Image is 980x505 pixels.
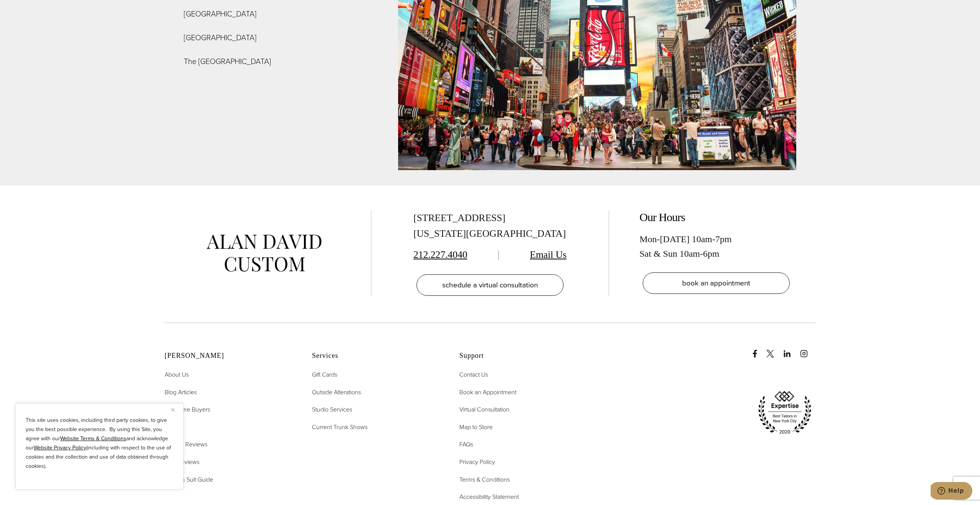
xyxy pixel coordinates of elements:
a: Privacy Policy [459,457,495,467]
span: Studio Services [312,405,352,414]
span: book an appointment [682,277,750,289]
h2: Our Hours [640,210,793,224]
img: alan david custom [207,234,322,272]
span: Contact Us [459,370,488,379]
span: Accessibility Statement [459,492,519,501]
a: Book an Appointment [459,387,516,397]
a: schedule a virtual consultation [416,274,563,296]
img: expertise, best tailors in new york city 2020 [754,388,815,437]
a: Map to Store [459,422,493,432]
a: x/twitter [766,342,782,357]
p: This site uses cookies, including third party cookies, to give you the best possible experience. ... [26,416,173,471]
span: Privacy Policy [459,457,495,466]
a: Current Trunk Shows [312,422,367,432]
nav: Support Footer Nav [459,370,588,502]
span: Terms & Conditions [459,475,510,484]
a: Google Reviews [165,439,207,449]
nav: Alan David Footer Nav [165,370,293,484]
span: schedule a virtual consultation [442,279,538,290]
iframe: Opens a widget where you can chat to one of our agents [931,482,972,501]
a: First-Time Buyers [165,405,210,415]
span: Gift Cards [312,370,337,379]
a: Website Privacy Policy [34,444,86,452]
div: Mon-[DATE] 10am-7pm Sat & Sun 10am-6pm [640,232,793,261]
nav: Services Footer Nav [312,370,440,432]
span: Blog Articles [165,388,197,397]
span: Outside Alterations [312,388,361,397]
span: Google Reviews [165,440,207,449]
h2: Support [459,352,588,360]
span: Virtual Consultation [459,405,510,414]
span: About Us [165,370,189,379]
span: Map to Store [459,423,493,431]
a: Contact Us [459,370,488,380]
a: instagram [800,342,815,357]
a: linkedin [783,342,799,357]
span: FAQs [459,440,473,449]
a: Virtual Consultation [459,405,510,415]
span: Current Trunk Shows [312,423,367,431]
a: Gift Cards [312,370,337,380]
span: First-Time Buyers [165,405,210,414]
a: Accessibility Statement [459,492,519,502]
a: Terms & Conditions [459,475,510,485]
span: Custom Suit Guide [165,475,213,484]
a: Custom Suit Guide [165,475,213,485]
h2: Services [312,352,440,360]
a: Facebook [751,342,765,357]
div: [STREET_ADDRESS] [US_STATE][GEOGRAPHIC_DATA] [413,210,567,242]
a: About Us [165,370,189,380]
a: 212.227.4040 [413,249,467,260]
a: FAQs [459,439,473,449]
span: Book an Appointment [459,388,516,397]
a: Blog Articles [165,387,197,397]
a: Website Terms & Conditions [60,434,126,443]
a: book an appointment [643,272,790,294]
a: Studio Services [312,405,352,415]
button: Close [171,405,180,414]
img: Close [171,408,175,412]
a: Email Us [530,249,567,260]
a: Outside Alterations [312,387,361,397]
h2: [PERSON_NAME] [165,352,293,360]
